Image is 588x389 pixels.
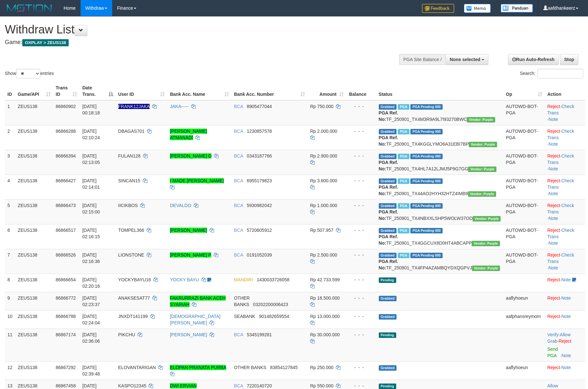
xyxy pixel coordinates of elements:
[15,199,53,224] td: ZEUS138
[16,69,40,78] select: Showentries
[5,310,15,329] td: 10
[379,277,396,283] span: Pending
[234,178,243,183] span: BCA
[560,54,578,65] a: Stop
[247,153,272,158] span: Copy 0343187766 to clipboard
[116,82,168,100] th: User ID: activate to sort column ascending
[118,104,150,109] span: Nama rekening ada tanda titik/strip, harap diedit
[547,153,560,158] a: Reject
[310,104,333,109] span: Rp 750.000
[547,129,560,134] a: Reject
[545,150,585,175] td: · ·
[472,241,500,246] span: Vendor URL: https://trx4.1velocity.biz
[349,383,374,389] div: - - -
[547,104,574,115] a: Check Trans
[379,203,397,209] span: Grabbed
[170,252,211,258] a: [PERSON_NAME] P
[170,228,207,233] a: [PERSON_NAME]
[547,295,560,301] a: Reject
[22,39,69,46] span: OXPLAY > ZEUS138
[398,129,409,134] span: Marked by aafpengsreynich
[308,82,346,100] th: Amount: activate to sort column ascending
[247,383,272,388] span: Copy 7220140720 to clipboard
[398,104,409,110] span: Marked by aafpengsreynich
[349,313,374,320] div: - - -
[310,332,340,337] span: Rp 30.000.000
[15,329,53,361] td: ZEUS138
[398,253,409,258] span: Marked by aafpengsreynich
[349,364,374,371] div: - - -
[376,100,504,125] td: TF_250901_TX4M3R9A9L7I93270BWC
[5,249,15,274] td: 7
[167,82,231,100] th: Bank Acc. Name: activate to sort column ascending
[545,292,585,310] td: ·
[15,175,53,199] td: ZEUS138
[349,128,374,134] div: - - -
[234,365,266,370] span: OTHER BANKS
[234,332,243,337] span: BCA
[170,153,211,158] a: [PERSON_NAME] D
[5,224,15,249] td: 6
[234,104,243,109] span: BCA
[349,177,374,184] div: - - -
[547,178,574,190] a: Check Trans
[56,252,76,258] span: 86866526
[56,314,76,319] span: 86866788
[82,228,100,239] span: [DATE] 02:16:15
[503,100,544,125] td: AUTOWD-BOT-PGA
[549,216,558,221] a: Note
[376,175,504,199] td: TF_250901_TX44AO2HYH32HTZ4IMB9
[82,365,100,376] span: [DATE] 02:39:48
[503,82,544,100] th: Op: activate to sort column ascending
[547,178,560,183] a: Reject
[376,224,504,249] td: TF_250901_TX4GGCUX8D0HT4ABCAPP
[503,292,544,310] td: aaflyhoeun
[379,384,396,389] span: Pending
[379,253,397,258] span: Grabbed
[82,277,100,289] span: [DATE] 02:20:16
[398,228,409,233] span: Marked by aafpengsreynich
[545,125,585,150] td: · ·
[379,365,397,371] span: Grabbed
[82,295,100,307] span: [DATE] 02:23:37
[503,199,544,224] td: AUTOWD-BOT-PGA
[547,277,560,282] a: Reject
[379,185,398,196] b: PGA Ref. No:
[5,292,15,310] td: 9
[170,365,226,370] a: ELOPAN PRANATA PURBA
[253,302,288,307] span: Copy 03202200006423 to clipboard
[398,203,409,209] span: Marked by aafpengsreynich
[545,310,585,329] td: ·
[170,314,220,325] a: [DEMOGRAPHIC_DATA][PERSON_NAME]
[547,332,571,344] span: ·
[547,332,559,337] a: Verify
[56,228,76,233] span: 86866517
[410,228,443,233] span: PGA Pending
[547,129,574,140] a: Check Trans
[234,314,255,319] span: SEABANK
[82,252,100,264] span: [DATE] 02:16:36
[80,82,115,100] th: Date Trans.: activate to sort column descending
[15,150,53,175] td: ZEUS138
[118,383,146,388] span: KASPO12345
[549,240,558,246] a: Note
[379,154,397,159] span: Grabbed
[547,228,560,233] a: Reject
[118,332,135,337] span: PIKCHU
[234,203,243,208] span: BCA
[5,274,15,292] td: 8
[310,383,333,388] span: Rp 550.000
[82,314,100,325] span: [DATE] 02:24:04
[450,57,480,62] span: None selected
[547,153,574,165] a: Check Trans
[559,339,572,344] a: Reject
[379,259,398,270] b: PGA Ref. No:
[537,69,583,78] input: Search:
[508,54,559,65] a: Run Auto-Refresh
[376,150,504,175] td: TF_250901_TX4HL7A12LJMJ5P9G7GG
[379,160,398,171] b: PGA Ref. No:
[410,178,443,184] span: PGA Pending
[503,310,544,329] td: aafphansreymom
[234,129,243,134] span: BCA
[310,129,337,134] span: Rp 2.000.000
